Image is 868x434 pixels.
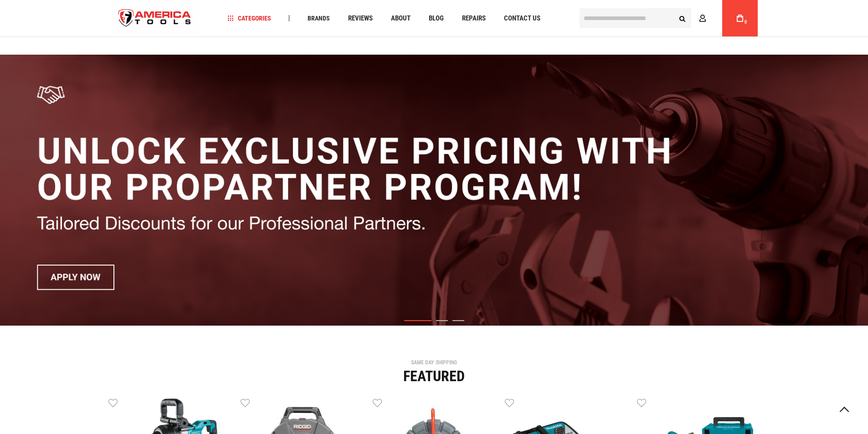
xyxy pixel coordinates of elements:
a: Repairs [458,12,490,25]
a: About [387,12,415,25]
span: Reviews [348,15,373,22]
a: Blog [425,12,448,25]
div: Featured [108,369,760,383]
span: Repairs [462,15,486,22]
span: 0 [745,20,747,25]
a: Reviews [344,12,377,25]
a: store logo [111,1,199,36]
img: America Tools [111,1,199,36]
a: Brands [303,12,334,25]
div: SAME DAY SHIPPING [108,360,760,365]
span: Categories [227,15,271,21]
button: Search [674,10,691,27]
span: About [391,15,411,22]
a: Categories [223,12,275,25]
span: Blog [429,15,444,22]
a: Contact Us [500,12,544,25]
span: Brands [308,15,330,21]
span: Contact Us [504,15,540,22]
